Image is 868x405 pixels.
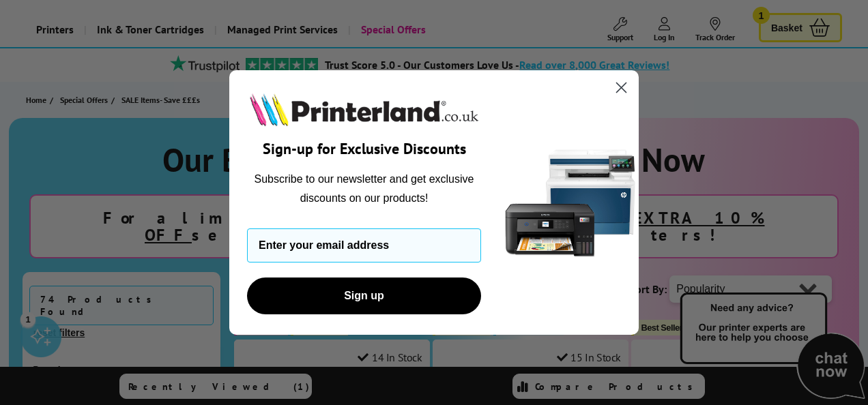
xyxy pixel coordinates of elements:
[247,91,481,129] img: Printerland.co.uk
[263,139,466,158] span: Sign-up for Exclusive Discounts
[502,70,639,335] img: 5290a21f-4df8-4860-95f4-ea1e8d0e8904.png
[609,76,633,100] button: Close dialog
[255,173,474,204] span: Subscribe to our newsletter and get exclusive discounts on our products!
[247,277,481,314] button: Sign up
[247,228,481,262] input: Enter your email address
